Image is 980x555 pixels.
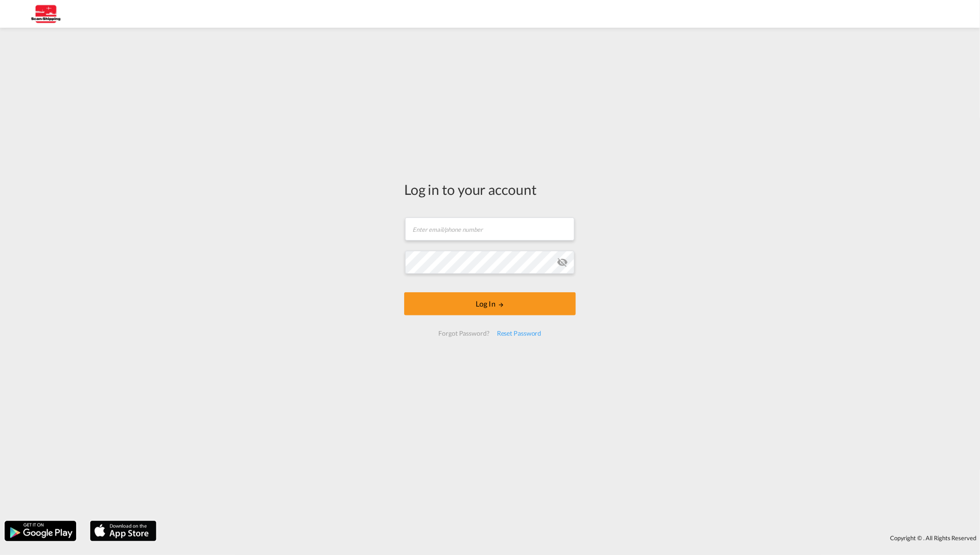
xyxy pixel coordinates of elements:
[14,4,76,24] img: 123b615026f311ee80dabbd30bc9e10f.jpg
[404,180,576,199] div: Log in to your account
[405,217,574,241] input: Enter email/phone number
[404,292,576,315] button: LOGIN
[493,325,545,342] div: Reset Password
[557,257,568,268] md-icon: icon-eye-off
[435,325,493,342] div: Forgot Password?
[89,520,157,542] img: apple.png
[161,530,980,546] div: Copyright © . All Rights Reserved
[4,520,77,542] img: google.png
